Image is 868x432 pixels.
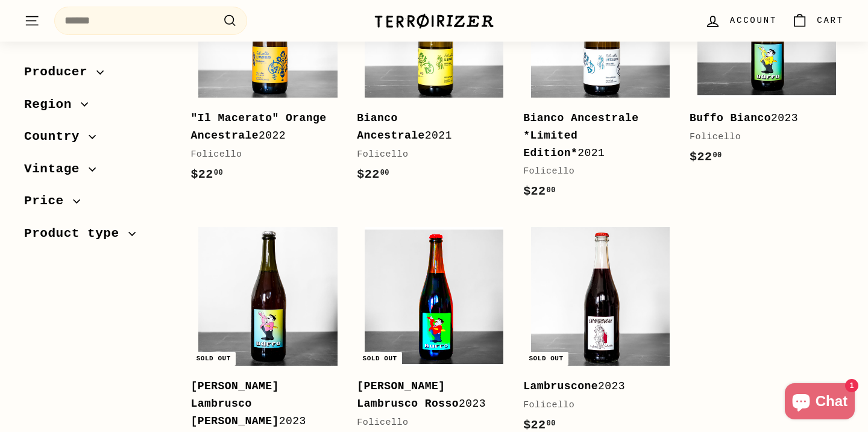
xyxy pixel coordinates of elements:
div: Sold out [524,352,568,366]
b: Bianco Ancestrale [357,112,425,142]
div: 2021 [523,110,665,161]
div: Folicello [690,130,832,145]
span: Producer [24,62,96,83]
span: $22 [690,150,722,164]
div: Sold out [192,352,236,366]
div: Folicello [190,148,333,162]
inbox-online-store-chat: Shopify online store chat [781,383,858,422]
span: Vintage [24,159,89,180]
button: Price [24,188,171,221]
div: Folicello [523,398,665,413]
div: Folicello [357,416,499,430]
sup: 00 [214,169,223,177]
div: 2023 [357,378,499,413]
div: 2021 [357,110,499,145]
b: "Il Macerato" Orange Ancestrale [190,112,326,142]
b: Lambruscone [523,380,598,392]
span: Account [730,14,777,27]
div: 2023 [523,378,665,395]
span: Country [24,127,89,147]
span: $22 [357,167,389,181]
span: $22 [190,167,223,181]
button: Product type [24,221,171,253]
span: Product type [24,224,128,244]
b: [PERSON_NAME] Lambrusco Rosso [357,380,459,410]
span: Price [24,191,73,211]
button: Region [24,92,171,124]
span: $22 [523,184,556,198]
span: Cart [817,14,844,27]
button: Producer [24,59,171,92]
div: 2023 [690,110,832,127]
div: Sold out [358,352,402,366]
div: 2022 [190,110,333,145]
b: Bianco Ancestrale *Limited Edition* [523,112,638,159]
button: Country [24,124,171,156]
sup: 00 [380,169,389,177]
a: Account [697,3,784,39]
sup: 00 [547,186,556,195]
button: Vintage [24,156,171,189]
a: Cart [784,3,851,39]
b: [PERSON_NAME] Lambrusco [PERSON_NAME] [190,380,278,427]
div: Folicello [357,148,499,162]
span: Region [24,95,81,115]
div: 2023 [190,378,333,430]
span: $22 [523,418,556,432]
sup: 00 [712,151,722,160]
b: Buffo Bianco [690,112,771,124]
sup: 00 [547,419,556,428]
div: Folicello [523,164,665,179]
